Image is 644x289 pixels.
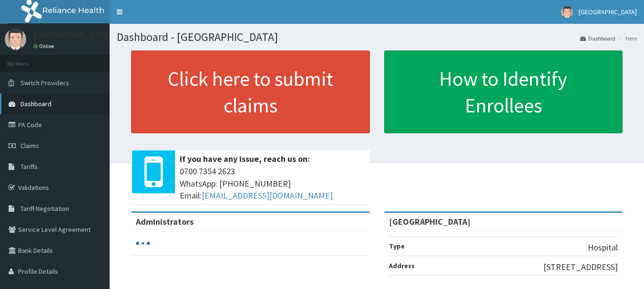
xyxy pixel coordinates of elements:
[20,100,51,108] span: Dashboard
[202,190,333,201] a: [EMAIL_ADDRESS][DOMAIN_NAME]
[389,242,405,250] b: Type
[384,50,623,133] a: How to Identify Enrollees
[561,6,573,18] img: User Image
[180,165,365,202] span: 0700 7354 2623 WhatsApp: [PHONE_NUMBER] Email:
[616,34,637,42] li: Here
[20,162,38,171] span: Tariffs
[588,241,618,254] p: Hospital
[20,79,69,87] span: Switch Providers
[579,8,637,16] span: [GEOGRAPHIC_DATA]
[20,204,69,213] span: Tariff Negotiation
[136,236,150,250] svg: audio-loading
[33,43,56,50] a: Online
[33,31,112,40] p: [GEOGRAPHIC_DATA]
[5,29,26,50] img: User Image
[20,141,39,150] span: Claims
[180,153,310,164] b: If you have any issue, reach us on:
[580,34,615,42] a: Dashboard
[117,31,637,43] h1: Dashboard - [GEOGRAPHIC_DATA]
[389,261,415,270] b: Address
[389,216,470,227] strong: [GEOGRAPHIC_DATA]
[136,216,194,227] b: Administrators
[543,261,618,273] p: [STREET_ADDRESS]
[131,50,370,133] a: Click here to submit claims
